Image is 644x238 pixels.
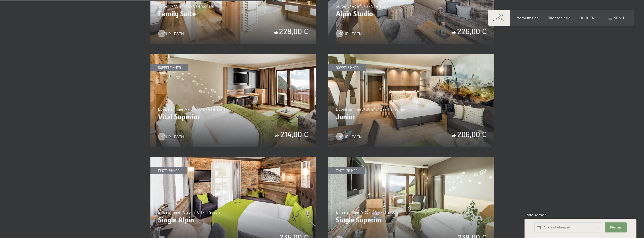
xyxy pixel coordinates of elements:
span: Menü [613,15,624,20]
a: Single Superior [328,157,494,160]
button: Weiter [605,222,626,233]
a: Premium Spa [515,15,539,20]
span: Mehr Lesen [160,31,184,36]
a: BUCHEN [579,15,595,20]
a: Single Alpin [150,157,316,160]
a: Mehr Lesen [158,31,184,36]
img: Junior [328,54,494,147]
span: Mehr Lesen [160,134,184,139]
span: Schnellanfrage [525,213,546,217]
a: Mehr Lesen [336,31,362,36]
img: Vital Superior [150,54,316,147]
a: Mehr Lesen [158,134,184,139]
span: Mehr Lesen [338,31,362,36]
a: Mehr Lesen [336,134,362,139]
a: Junior [328,54,494,57]
a: Vital Superior [150,54,316,57]
span: Weiter [610,225,622,230]
span: Mehr Lesen [338,134,362,139]
a: Bildergalerie [548,15,571,20]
